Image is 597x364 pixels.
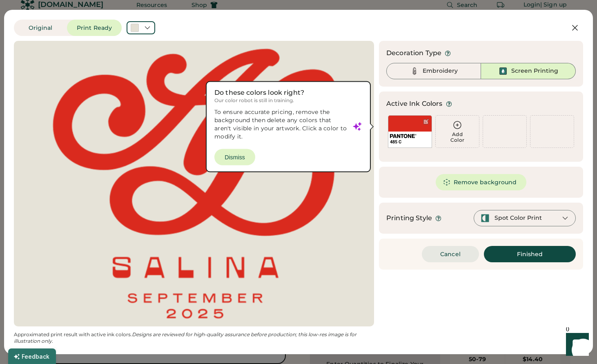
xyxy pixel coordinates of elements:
div: Embroidery [423,67,458,75]
div: Screen Printing [511,67,558,75]
img: Thread%20-%20Unselected.svg [410,66,419,76]
em: Designs are reviewed for high-quality assurance before production; this low-res image is for illu... [14,331,358,344]
img: Ink%20-%20Selected.svg [498,66,508,76]
div: Printing Style [386,213,432,223]
iframe: Front Chat [558,327,593,362]
img: spot-color-green.svg [481,214,490,223]
div: Approximated print result with active ink colors. [14,331,374,344]
button: Finished [484,246,576,262]
button: Cancel [422,246,479,262]
div: Spot Color Print [495,214,542,222]
img: 1024px-Pantone_logo.svg.png [390,134,417,138]
button: Remove background [436,174,527,190]
div: Active Ink Colors [386,99,443,109]
button: Print Ready [67,20,122,36]
div: Add Color [436,132,479,143]
div: Decoration Type [386,48,441,58]
button: Original [14,20,67,36]
div: 485 C [390,139,430,145]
